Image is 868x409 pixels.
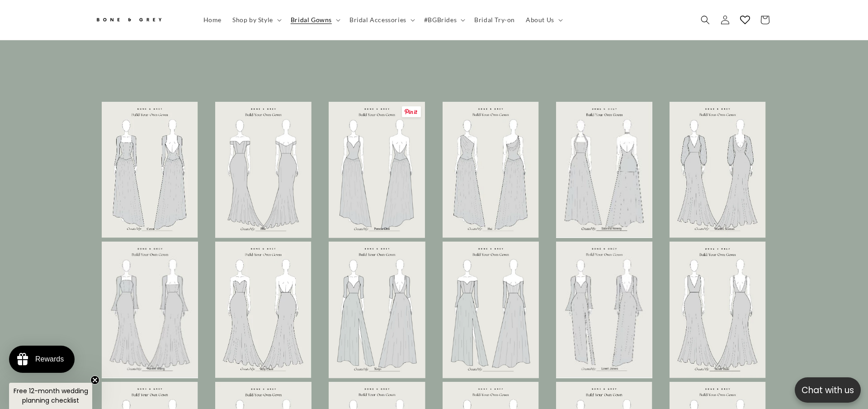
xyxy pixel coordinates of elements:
[232,16,273,24] span: Shop by Style
[291,16,332,24] span: Bridal Gowns
[469,10,520,29] a: Bridal Try-on
[90,376,99,385] button: Close teaser
[35,355,64,363] div: Rewards
[227,10,285,29] summary: Shop by Style
[9,383,92,409] div: Free 12-month wedding planning checklistClose teaser
[520,10,566,29] summary: About Us
[695,10,715,30] summary: Search
[419,10,469,29] summary: #BGBrides
[526,16,554,24] span: About Us
[198,10,227,29] a: Home
[424,16,457,24] span: #BGBrides
[474,16,515,24] span: Bridal Try-on
[92,9,189,31] a: Bone and Grey Bridal
[95,13,163,28] img: Bone and Grey Bridal
[14,386,88,405] span: Free 12-month wedding planning checklist
[795,377,861,403] button: Open chatbox
[285,10,344,29] summary: Bridal Gowns
[344,10,419,29] summary: Bridal Accessories
[349,16,406,24] span: Bridal Accessories
[203,16,222,24] span: Home
[795,384,861,397] p: Chat with us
